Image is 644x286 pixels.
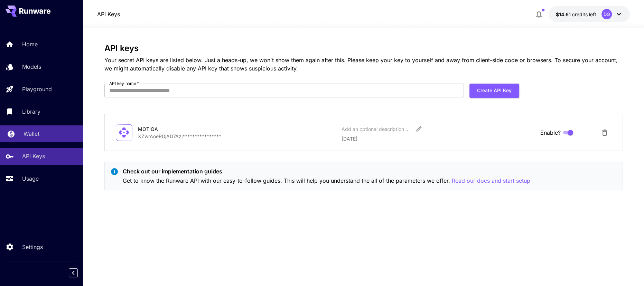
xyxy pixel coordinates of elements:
[24,130,39,138] p: Wallet
[69,268,78,277] button: Collapse sidebar
[22,243,43,251] p: Settings
[598,126,612,140] button: Delete API Key
[97,10,120,18] a: API Keys
[123,177,530,185] p: Get to know the Runware API with our easy-to-follow guides. This will help you understand the all...
[138,125,207,133] div: MOTIQA
[469,84,519,98] button: Create API Key
[109,80,139,86] label: API key name
[342,125,411,133] div: Add an optional description or comment
[22,107,40,116] p: Library
[342,135,534,142] p: [DATE]
[572,11,596,17] span: credits left
[22,85,52,93] p: Playground
[74,267,83,279] div: Collapse sidebar
[22,63,41,71] p: Models
[104,44,623,53] h3: API keys
[22,174,39,183] p: Usage
[549,6,630,22] button: $14.60912DG
[104,56,623,73] p: Your secret API keys are listed below. Just a heads-up, we won't show them again after this. Plea...
[452,177,530,185] button: Read our docs and start setup
[601,9,612,19] div: DG
[22,152,45,160] p: API Keys
[556,11,596,18] div: $14.60912
[123,167,530,175] p: Check out our implementation guides
[413,123,425,135] button: Edit
[540,128,561,137] span: Enable?
[556,11,572,17] span: $14.61
[22,40,38,48] p: Home
[97,10,120,18] nav: breadcrumb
